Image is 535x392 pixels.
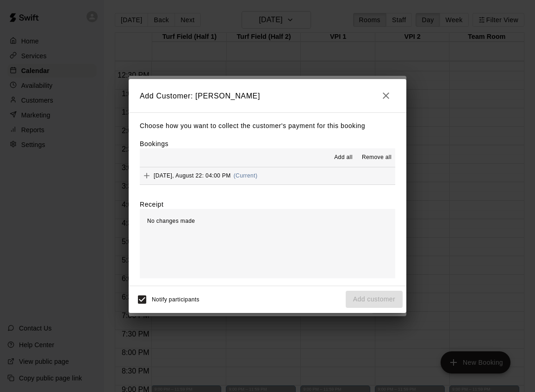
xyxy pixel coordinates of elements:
[147,218,195,224] span: No changes made
[329,150,358,165] button: Add all
[154,172,231,179] span: [DATE], August 22: 04:00 PM
[140,120,395,132] p: Choose how you want to collect the customer's payment for this booking
[358,150,395,165] button: Remove all
[140,200,163,209] label: Receipt
[140,167,395,184] button: Add[DATE], August 22: 04:00 PM(Current)
[140,140,168,147] label: Bookings
[140,172,154,179] span: Add
[152,296,199,303] span: Notify participants
[362,153,392,162] span: Remove all
[334,153,353,162] span: Add all
[234,172,258,179] span: (Current)
[129,79,406,112] h2: Add Customer: [PERSON_NAME]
